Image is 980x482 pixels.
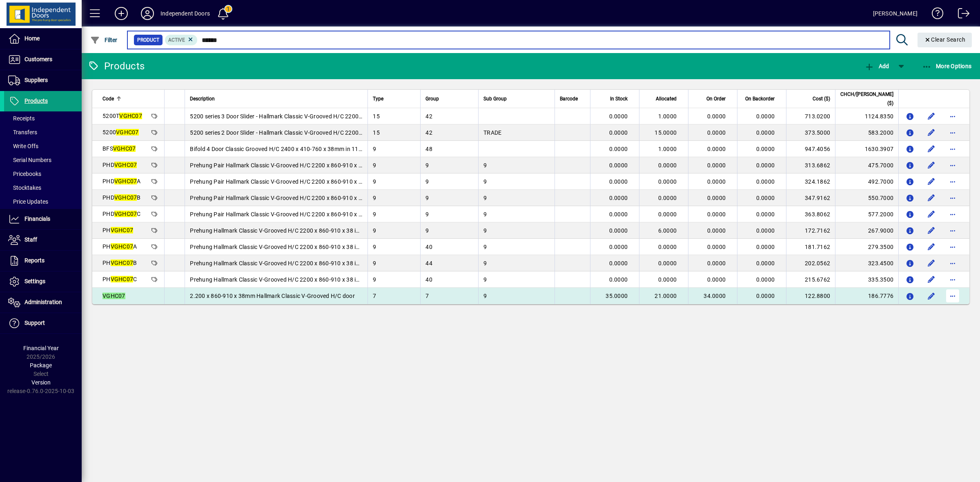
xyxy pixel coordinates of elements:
td: 181.7162 [786,239,835,255]
span: Product [137,36,159,44]
a: Price Updates [4,195,82,209]
span: 9 [425,227,429,234]
span: 0.0000 [756,162,775,169]
span: 5200 series 3 Door Slider - Hallmark Classic V-Grooved H/C 2200 x 860-910 x 38mm [190,113,408,120]
button: Edit [925,191,938,204]
span: 0.0000 [756,129,775,136]
span: Receipts [8,115,35,122]
span: 0.0000 [707,211,726,218]
a: Write Offs [4,139,82,153]
div: Code [102,94,159,103]
span: Sub Group [483,94,507,103]
span: 9 [373,227,376,234]
span: 0.0000 [707,276,726,283]
td: 475.7000 [835,157,898,173]
td: 279.3500 [835,239,898,255]
span: 0.0000 [707,113,726,120]
span: 0.0000 [707,260,726,267]
div: Type [373,94,415,103]
em: VGHC07 [111,243,134,250]
span: 0.0000 [609,211,628,218]
a: Staff [4,230,82,250]
div: Description [190,94,363,103]
span: 0.0000 [658,276,677,283]
span: PHD [102,162,137,168]
span: 9 [373,244,376,250]
span: Home [24,35,40,42]
a: Support [4,313,82,333]
a: Receipts [4,111,82,125]
span: Version [31,379,51,386]
span: On Order [706,94,726,103]
span: In Stock [610,94,628,103]
span: 44 [425,260,432,267]
span: 0.0000 [707,146,726,152]
span: 9 [373,146,376,152]
button: Edit [925,240,938,253]
button: Edit [925,110,938,123]
span: 0.0000 [609,244,628,250]
span: 9 [373,162,376,169]
span: Filter [90,37,118,43]
span: 0.0000 [609,129,628,136]
button: More options [946,208,959,221]
span: 1.0000 [658,146,677,152]
span: 9 [373,211,376,218]
button: More options [946,142,959,155]
span: PH A [102,243,137,250]
span: Staff [24,236,37,243]
span: 0.0000 [756,146,775,152]
span: Description [190,94,215,103]
span: Stocktakes [8,184,41,191]
span: Code [102,94,114,103]
span: 0.0000 [609,178,628,185]
span: Add [864,63,889,69]
a: Administration [4,292,82,313]
span: 40 [425,276,432,283]
span: 0.0000 [609,195,628,201]
span: 5200T [102,113,142,119]
div: [PERSON_NAME] [873,7,918,20]
span: 15 [373,113,380,120]
td: 267.9000 [835,222,898,239]
span: Write Offs [8,143,38,149]
button: Clear [918,33,972,47]
span: Prehung Hallmark Classic V-Grooved H/C 2200 x 860-910 x 38 in 30mm [PERSON_NAME] [190,260,423,267]
a: Logout [952,2,970,28]
a: Financials [4,209,82,229]
td: 324.1862 [786,173,835,190]
span: CHCH/[PERSON_NAME] ($) [840,90,893,108]
span: PH B [102,260,137,266]
td: 313.6862 [786,157,835,173]
span: Prehung Pair Hallmark Classic V-Grooved H/C 2200 x 860-910 x 38mm - 30mm Pine [190,195,409,201]
button: More options [946,159,959,172]
td: 550.7000 [835,190,898,206]
span: PHD C [102,211,141,217]
span: Type [373,94,383,103]
td: 215.6762 [786,271,835,288]
span: Barcode [560,94,578,103]
span: 9 [483,244,487,250]
em: VGHC07 [114,162,137,168]
button: More options [946,126,959,139]
span: Clear Search [924,36,966,43]
button: Edit [925,126,938,139]
button: Add [862,59,891,73]
span: PH C [102,276,137,282]
span: 7 [373,293,376,299]
span: 0.0000 [756,293,775,299]
button: Filter [88,33,120,47]
div: Allocated [644,94,684,103]
span: 34.0000 [704,293,726,299]
em: VGHC07 [111,227,134,233]
td: 1630.3907 [835,141,898,157]
button: Edit [925,224,938,237]
span: 9 [373,276,376,283]
span: 9 [483,227,487,234]
span: 15.0000 [655,129,677,136]
span: 9 [425,162,429,169]
div: Group [425,94,473,103]
span: BFS [102,145,136,152]
span: Bifold 4 Door Classic Grooved H/C 2400 x 410-760 x 38mm in 112 x 30mm Pine Jamb [190,146,413,152]
span: Products [24,98,48,104]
